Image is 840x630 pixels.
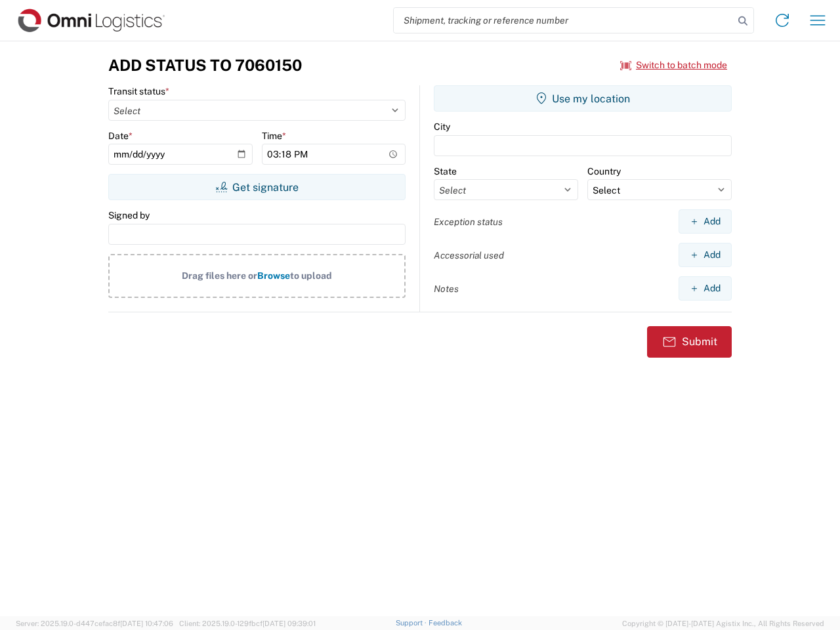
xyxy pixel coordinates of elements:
[434,283,459,295] label: Notes
[108,56,302,75] h3: Add Status to 7060150
[16,619,173,627] span: Server: 2025.19.0-d447cefac8f
[434,165,457,177] label: State
[434,85,732,112] button: Use my location
[262,619,316,627] span: [DATE] 09:39:01
[679,276,732,301] button: Add
[262,130,286,142] label: Time
[108,174,406,200] button: Get signature
[647,326,732,358] button: Submit
[396,619,429,627] a: Support
[120,619,173,627] span: [DATE] 10:47:06
[108,209,150,221] label: Signed by
[434,216,503,228] label: Exception status
[434,121,450,133] label: City
[622,618,824,629] span: Copyright © [DATE]-[DATE] Agistix Inc., All Rights Reserved
[394,8,734,33] input: Shipment, tracking or reference number
[429,619,462,627] a: Feedback
[679,209,732,234] button: Add
[108,130,133,142] label: Date
[679,243,732,267] button: Add
[257,270,290,281] span: Browse
[108,85,169,97] label: Transit status
[182,270,257,281] span: Drag files here or
[620,54,727,76] button: Switch to batch mode
[434,249,504,261] label: Accessorial used
[587,165,621,177] label: Country
[179,619,316,627] span: Client: 2025.19.0-129fbcf
[290,270,332,281] span: to upload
